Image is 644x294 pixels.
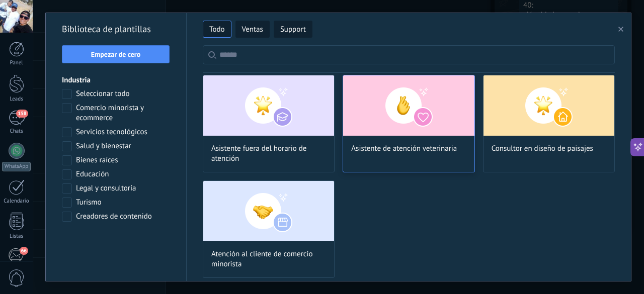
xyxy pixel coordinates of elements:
[16,110,28,118] span: 158
[484,75,614,136] img: Consultor en diseño de paisajes
[211,249,326,269] span: Atención al cliente de comercio minorista
[351,144,457,154] span: Asistente de atención veterinaria
[76,89,130,99] span: Seleccionar todo
[76,198,102,208] span: Turismo
[76,169,109,179] span: Educación
[242,25,263,35] span: Ventas
[203,181,334,241] img: Atención al cliente de comercio minorista
[2,128,31,135] div: Chats
[2,96,31,103] div: Leads
[343,75,474,136] img: Asistente de atención veterinaria
[211,144,326,164] span: Asistente fuera del horario de atención
[280,25,306,35] span: Support
[274,21,312,38] button: Support
[203,75,334,136] img: Asistente fuera del horario de atención
[76,155,118,165] span: Bienes raíces
[2,162,31,171] div: WhatsApp
[203,21,231,38] button: Todo
[492,144,593,154] span: Consultor en diseño de paisajes
[76,127,147,137] span: Servicios tecnológicos
[62,21,170,37] h2: Biblioteca de plantillas
[235,21,270,38] button: Ventas
[209,25,225,35] span: Todo
[76,103,170,123] span: Comercio minorista y ecommerce
[76,141,131,151] span: Salud y bienestar
[76,212,152,222] span: Creadores de contenido
[62,75,170,85] h3: Industria
[2,60,31,66] div: Panel
[2,233,31,240] div: Listas
[62,45,170,63] button: Empezar de cero
[91,51,141,58] span: Empezar de cero
[76,183,136,193] span: Legal y consultoría
[2,198,31,205] div: Calendario
[20,247,28,255] span: 66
